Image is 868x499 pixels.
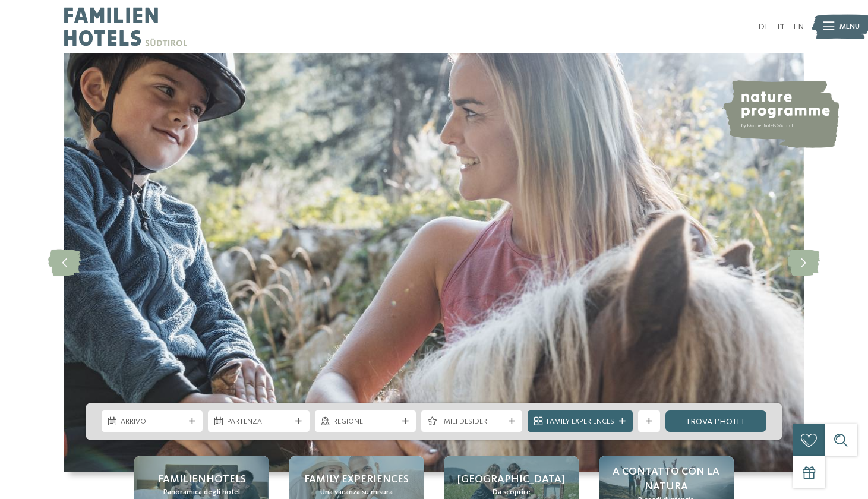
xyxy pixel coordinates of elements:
span: Partenza [227,416,291,427]
a: DE [758,23,769,31]
span: A contatto con la natura [610,465,723,494]
span: Familienhotels [158,472,246,487]
span: Regione [333,416,397,427]
img: nature programme by Familienhotels Südtirol [721,80,839,148]
span: Panoramica degli hotel [163,487,240,498]
img: Family hotel Alto Adige: the happy family places! [64,53,804,472]
span: Menu [839,21,860,32]
span: Da scoprire [493,487,531,498]
a: trova l’hotel [665,410,766,432]
span: Family experiences [304,472,409,487]
a: EN [793,23,804,31]
a: IT [777,23,785,31]
span: [GEOGRAPHIC_DATA] [457,472,565,487]
span: Family Experiences [547,416,614,427]
span: Arrivo [121,416,184,427]
span: I miei desideri [440,416,504,427]
span: Una vacanza su misura [320,487,393,498]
